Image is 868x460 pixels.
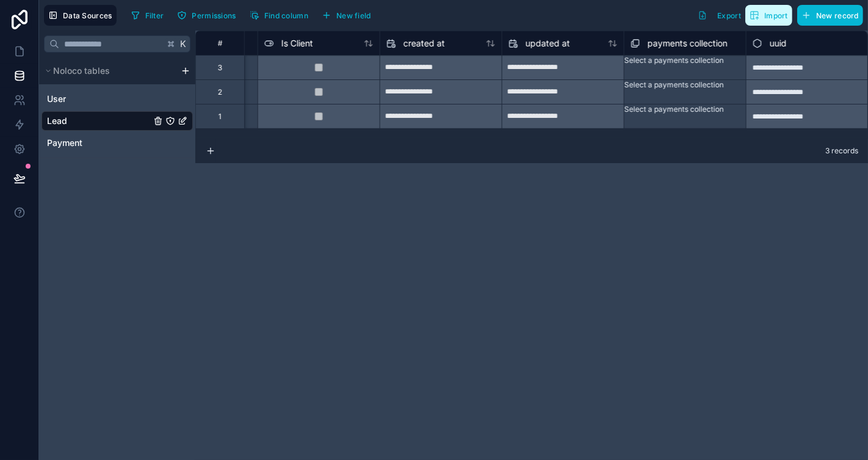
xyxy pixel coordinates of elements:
div: Payment [42,133,193,153]
div: User [42,89,193,109]
span: Filter [145,11,164,20]
span: Is Client [281,37,313,49]
span: Import [764,11,788,20]
div: Select a payments collection [624,104,724,114]
div: 2 [218,87,222,97]
button: Data Sources [44,5,117,26]
span: 3 records [825,146,858,156]
div: 3 [218,63,222,73]
span: updated at [526,37,570,49]
span: Data Sources [63,11,112,20]
span: uuid [770,37,787,49]
span: New record [816,11,859,20]
span: Payment [47,137,82,149]
span: Noloco tables [53,65,110,77]
button: Permissions [173,6,240,24]
span: Find column [264,11,308,20]
span: Permissions [192,11,236,20]
button: Filter [126,6,168,24]
a: Permissions [173,6,245,24]
span: Lead [47,115,67,127]
div: Lead [42,111,193,131]
span: payments collection [648,37,728,49]
span: Export [717,11,741,20]
span: User [47,93,66,105]
span: New field [336,11,371,20]
button: New field [317,6,375,24]
button: Noloco tables [42,62,176,79]
button: Find column [245,6,313,24]
div: # [205,38,235,48]
a: New record [792,5,863,26]
a: Payment [47,137,151,149]
div: Select a payments collection [624,80,724,90]
span: K [179,40,187,48]
div: Select a payments collection [624,56,724,65]
a: User [47,93,151,105]
span: created at [403,37,445,49]
button: Import [745,5,792,26]
button: Export [693,5,745,26]
a: Lead [47,115,151,127]
div: 1 [219,112,222,122]
button: New record [797,5,863,26]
